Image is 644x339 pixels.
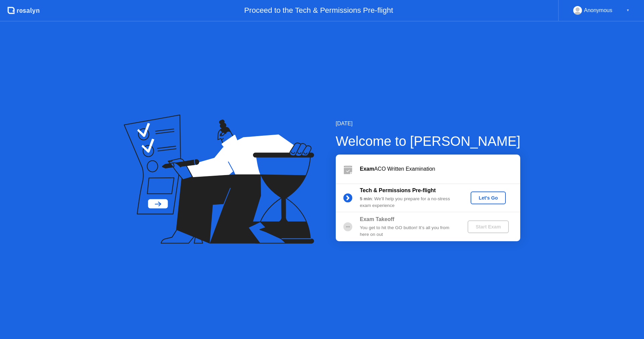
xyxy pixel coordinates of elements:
div: Let's Go [473,195,503,201]
b: Exam [360,166,374,172]
div: You get to hit the GO button! It’s all you from here on out [360,224,457,238]
div: Welcome to [PERSON_NAME] [336,131,521,151]
button: Start Exam [468,220,509,233]
button: Let's Go [471,192,506,204]
div: Anonymous [584,6,612,15]
div: ▼ [626,6,630,15]
b: Exam Takeoff [360,216,394,222]
div: ACO Written Examination [360,165,520,173]
b: 5 min [360,196,372,201]
div: : We’ll help you prepare for a no-stress exam experience [360,196,457,209]
b: Tech & Permissions Pre-flight [360,187,436,193]
div: Start Exam [470,224,506,229]
div: [DATE] [336,120,521,128]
